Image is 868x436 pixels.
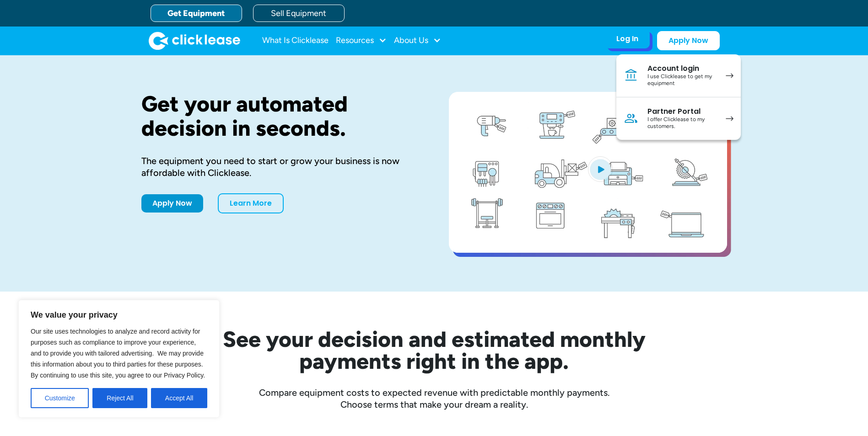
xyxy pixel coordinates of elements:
a: home [149,32,240,50]
a: Learn More [218,193,284,213]
div: The equipment you need to start or grow your business is now affordable with Clicklease. [141,155,420,179]
a: Get Equipment [151,5,242,22]
a: Account loginI use Clicklease to get my equipment [616,54,741,97]
a: Apply Now [141,194,203,213]
div: About Us [394,32,441,50]
h2: See your decision and estimated monthly payments right in the app. [178,328,690,372]
button: Reject All [92,388,147,408]
div: Resources [336,32,387,50]
div: Compare equipment costs to expected revenue with predictable monthly payments. Choose terms that ... [141,387,727,410]
a: What Is Clicklease [262,32,329,50]
img: Blue play button logo on a light blue circular background [588,156,613,182]
img: Bank icon [624,68,638,83]
span: Our site uses technologies to analyze and record activity for purposes such as compliance to impr... [31,328,205,379]
div: Log In [616,34,638,43]
img: Person icon [624,111,638,126]
button: Accept All [151,388,207,408]
a: Apply Now [657,31,720,50]
nav: Log In [616,54,741,140]
p: We value your privacy [31,309,207,320]
div: I offer Clicklease to my customers. [647,116,717,130]
img: arrow [726,116,733,121]
button: Customize [31,388,89,408]
a: Sell Equipment [253,5,345,22]
img: arrow [726,73,733,78]
a: Partner PortalI offer Clicklease to my customers. [616,97,741,140]
div: We value your privacy [18,300,220,418]
h1: Get your automated decision in seconds. [141,92,420,140]
div: I use Clicklease to get my equipment [647,73,717,87]
a: open lightbox [449,92,727,253]
div: Account login [647,64,717,73]
img: Clicklease logo [149,32,240,50]
div: Partner Portal [647,107,717,116]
